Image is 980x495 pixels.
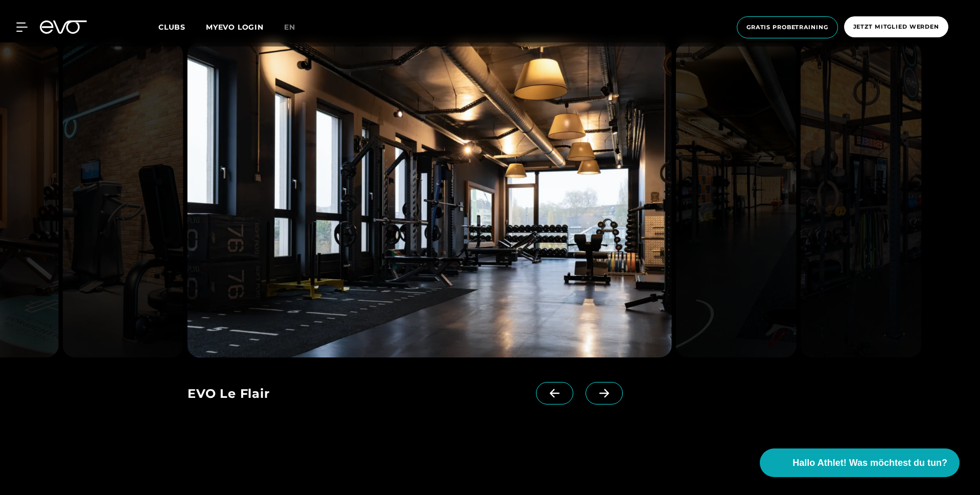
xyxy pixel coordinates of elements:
[734,16,841,38] a: Gratis Probetraining
[284,21,308,33] a: en
[158,22,185,32] span: Clubs
[158,22,206,32] a: Clubs
[801,42,922,357] img: evofitness
[841,16,951,38] a: Jetzt Mitglied werden
[206,22,264,32] a: MYEVO LOGIN
[760,448,960,477] button: Hallo Athlet! Was möchtest du tun?
[675,42,797,357] img: evofitness
[62,42,183,357] img: evofitness
[188,42,671,357] img: evofitness
[746,23,828,32] span: Gratis Probetraining
[853,22,939,31] span: Jetzt Mitglied werden
[792,456,947,470] span: Hallo Athlet! Was möchtest du tun?
[284,22,295,32] span: en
